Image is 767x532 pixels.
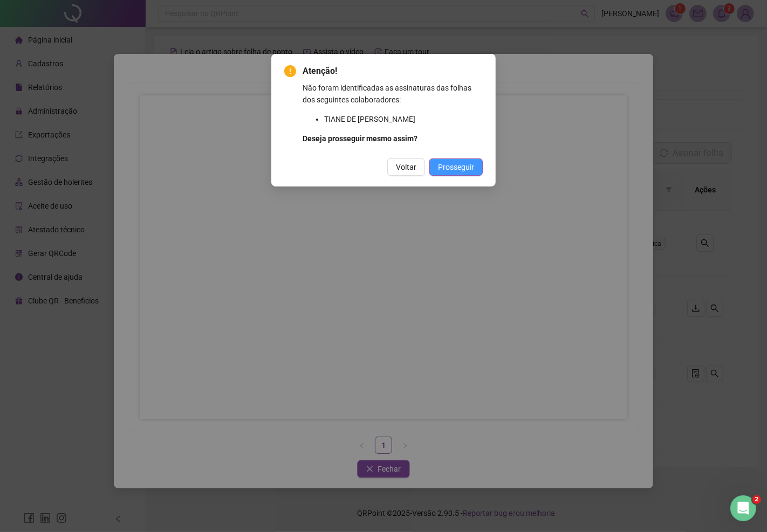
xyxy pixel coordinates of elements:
[752,495,761,504] span: 2
[303,82,483,106] p: Não foram identificadas as assinaturas das folhas dos seguintes colaboradores:
[303,134,417,143] strong: Deseja prosseguir mesmo assim?
[324,113,483,125] li: TIANE DE [PERSON_NAME]
[387,158,425,176] button: Voltar
[429,158,483,176] button: Prosseguir
[303,65,483,78] span: Atenção!
[730,495,756,521] iframe: Intercom live chat
[396,161,416,173] span: Voltar
[438,161,474,173] span: Prosseguir
[284,65,296,77] span: exclamation-circle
